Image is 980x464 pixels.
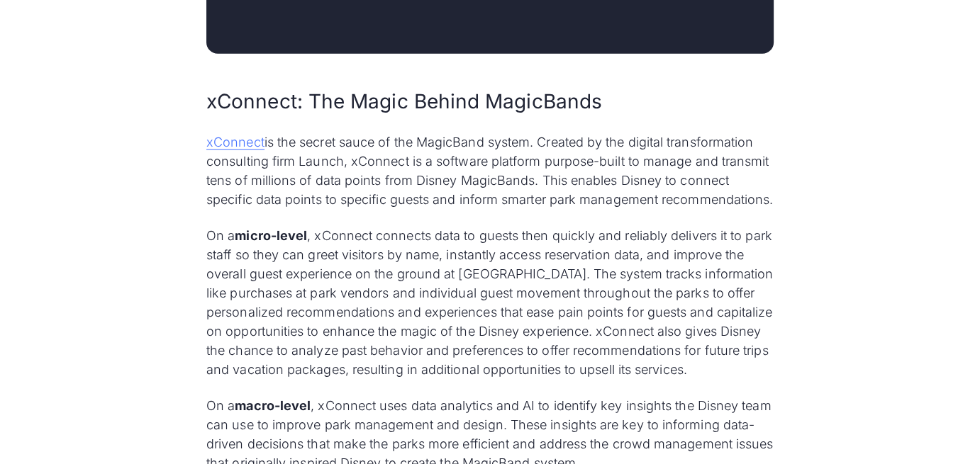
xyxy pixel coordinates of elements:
p: On a , xConnect connects data to guests then quickly and reliably delivers it to park staff so th... [206,226,774,379]
h2: xConnect: The Magic Behind MagicBands [206,88,774,115]
a: xConnect [206,135,265,150]
strong: macro-level [235,398,311,413]
p: is the secret sauce of the MagicBand system. Created by the digital transformation consulting fir... [206,132,774,209]
strong: micro-level [235,228,307,243]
